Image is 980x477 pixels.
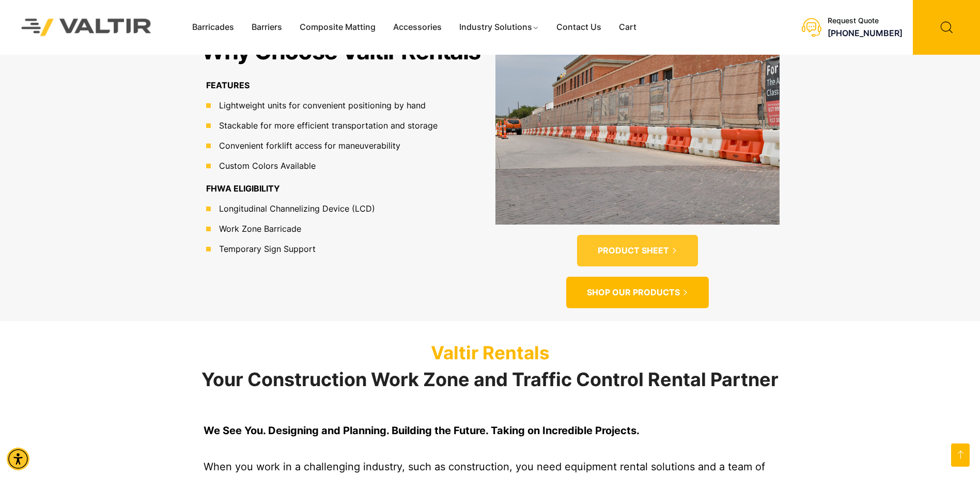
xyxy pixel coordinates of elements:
[206,80,250,90] b: FEATURES
[196,370,785,390] h2: Your Construction Work Zone and Traffic Control Rental Partner
[577,235,698,266] a: PRODUCT SHEET
[598,245,669,256] span: PRODUCT SHEET
[7,448,29,470] div: Accessibility Menu
[183,20,243,35] a: Barricades
[566,277,709,308] a: SHOP OUR PRODUCTS
[216,243,316,255] span: Temporary Sign Support
[450,20,548,35] a: Industry Solutions
[216,160,316,172] span: Custom Colors Available
[828,17,903,25] div: Request Quote
[196,342,785,363] p: Valtir Rentals
[495,38,780,225] img: PRODUCT SHEET
[216,99,426,112] span: Lightweight units for convenient positioning by hand
[828,28,903,38] a: call (888) 496-3625
[204,424,640,437] strong: We See You. Designing and Planning. Building the Future. Taking on Incredible Projects.
[243,20,291,35] a: Barriers
[216,202,375,215] span: Longitudinal Channelizing Device (LCD)
[8,5,165,50] img: Valtir Rentals
[610,20,645,35] a: Cart
[216,222,301,235] span: Work Zone Barricade
[216,119,438,132] span: Stackable for more efficient transportation and storage
[951,443,970,467] a: Open this option
[201,38,480,64] h2: Why Choose Valtir Rentals
[216,139,400,152] span: Convenient forklift access for maneuverability
[291,20,384,35] a: Composite Matting
[206,183,280,194] b: FHWA ELIGIBILITY
[548,20,610,35] a: Contact Us
[384,20,450,35] a: Accessories
[587,287,680,298] span: SHOP OUR PRODUCTS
